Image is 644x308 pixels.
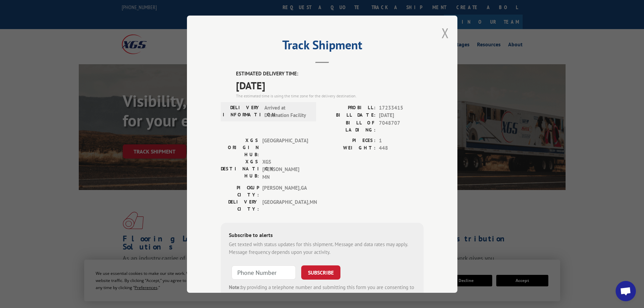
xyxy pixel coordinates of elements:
[322,137,376,144] label: PIECES:
[229,241,415,256] div: Get texted with status updates for this shipment. Message and data rates may apply. Message frequ...
[262,158,308,181] span: XGS [PERSON_NAME] MN
[379,137,424,144] span: 1
[229,284,241,290] strong: Note:
[221,184,259,198] label: PICKUP CITY:
[322,144,376,152] label: WEIGHT:
[223,104,261,119] label: DELIVERY INFORMATION:
[221,40,424,53] h2: Track Shipment
[379,104,424,112] span: 17233415
[379,112,424,119] span: [DATE]
[236,77,424,93] span: [DATE]
[322,119,376,133] label: BILL OF LADING:
[264,104,310,119] span: Arrived at Destination Facility
[322,104,376,112] label: PROBILL:
[442,24,449,42] button: Close modal
[616,281,636,301] div: Open chat
[232,265,296,280] input: Phone Number
[221,137,259,158] label: XGS ORIGIN HUB:
[262,184,308,198] span: [PERSON_NAME] , GA
[236,70,424,78] label: ESTIMATED DELIVERY TIME:
[221,198,259,213] label: DELIVERY CITY:
[379,144,424,152] span: 448
[262,198,308,213] span: [GEOGRAPHIC_DATA] , MN
[379,119,424,133] span: 7048707
[229,284,415,307] div: by providing a telephone number and submitting this form you are consenting to be contacted by SM...
[262,137,308,158] span: [GEOGRAPHIC_DATA]
[229,231,415,241] div: Subscribe to alerts
[221,158,259,181] label: XGS DESTINATION HUB:
[322,112,376,119] label: BILL DATE:
[301,265,340,280] button: SUBSCRIBE
[236,93,424,99] div: The estimated time is using the time zone for the delivery destination.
